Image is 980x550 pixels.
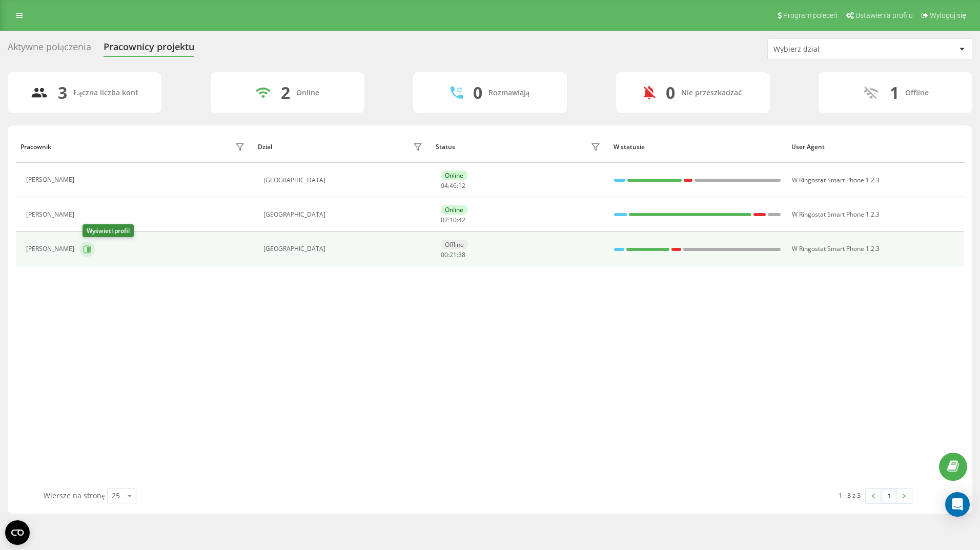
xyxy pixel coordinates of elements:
[441,250,448,259] span: 00
[441,171,467,180] div: Online
[458,250,465,259] span: 38
[258,143,272,151] div: Dział
[945,492,970,517] div: Open Intercom Messenger
[905,89,929,97] div: Offline
[773,45,896,54] div: Wybierz dział
[436,143,455,151] div: Status
[263,211,425,218] div: [GEOGRAPHIC_DATA]
[791,143,959,151] div: User Agent
[450,181,457,190] span: 46
[792,244,880,253] span: W Ringostat Smart Phone 1.2.3
[450,216,457,224] span: 10
[441,205,467,215] div: Online
[666,83,675,102] div: 0
[855,11,913,19] span: Ustawienia profilu
[263,177,425,184] div: [GEOGRAPHIC_DATA]
[450,250,457,259] span: 21
[26,176,77,183] div: [PERSON_NAME]
[441,182,465,189] div: : :
[441,251,465,259] div: : :
[83,224,134,237] div: Wyświetl profil
[441,217,465,224] div: : :
[930,11,966,19] span: Wyloguj się
[281,83,290,102] div: 2
[58,83,67,102] div: 3
[441,181,448,190] span: 04
[104,41,194,57] div: Pracownicy projektu
[792,210,880,219] span: W Ringostat Smart Phone 1.2.3
[8,41,91,57] div: Aktywne połączenia
[488,89,529,97] div: Rozmawiają
[881,489,896,503] a: 1
[441,216,448,224] span: 02
[792,176,880,184] span: W Ringostat Smart Phone 1.2.3
[44,491,105,500] span: Wiersze na stronę
[73,89,138,97] div: Łączna liczba kont
[681,89,742,97] div: Nie przeszkadzać
[458,216,465,224] span: 42
[5,520,30,545] button: Open CMP widget
[21,143,51,151] div: Pracownik
[263,245,425,252] div: [GEOGRAPHIC_DATA]
[473,83,482,102] div: 0
[112,491,120,501] div: 25
[614,143,782,151] div: W statusie
[783,11,838,19] span: Program poleceń
[839,490,861,500] div: 1 - 3 z 3
[296,89,319,97] div: Online
[26,245,77,252] div: [PERSON_NAME]
[441,240,468,249] div: Offline
[890,83,899,102] div: 1
[458,181,465,190] span: 12
[26,211,77,218] div: [PERSON_NAME]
